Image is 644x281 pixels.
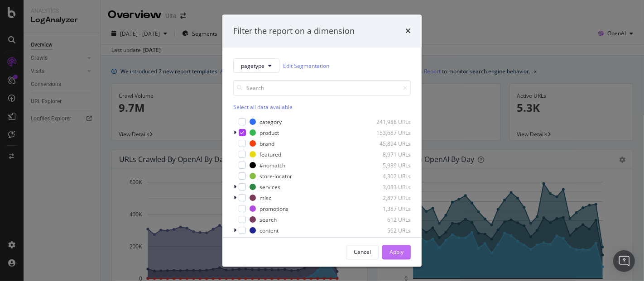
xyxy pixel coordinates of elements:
div: 153,687 URLs [366,129,411,137]
div: promotions [260,205,288,213]
div: product [260,129,279,137]
div: 1,387 URLs [366,205,411,213]
div: services [260,183,280,191]
div: 562 URLs [366,227,411,234]
div: #nomatch [260,162,285,169]
div: 3,083 URLs [366,183,411,191]
span: pagetype [241,62,264,70]
div: times [405,25,411,37]
div: 5,989 URLs [366,162,411,169]
div: 4,302 URLs [366,172,411,180]
input: Search [233,81,411,96]
div: modal [222,14,422,267]
div: 8,971 URLs [366,151,411,158]
div: 45,894 URLs [366,140,411,148]
div: store-locator [260,172,292,180]
div: category [260,118,282,126]
div: Apply [389,248,404,256]
button: Apply [382,245,411,259]
a: Edit Segmentation [283,61,329,71]
div: 241,988 URLs [366,118,411,126]
div: Cancel [354,248,371,256]
div: 612 URLs [366,216,411,224]
div: Select all data available [233,104,411,111]
button: Cancel [346,245,379,259]
button: pagetype [233,59,279,73]
div: misc [260,194,271,202]
div: Filter the report on a dimension [233,25,355,37]
div: search [260,216,277,224]
div: brand [260,140,274,148]
div: featured [260,151,281,158]
div: Open Intercom Messenger [613,250,635,272]
div: 2,877 URLs [366,194,411,202]
div: content [260,227,279,234]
